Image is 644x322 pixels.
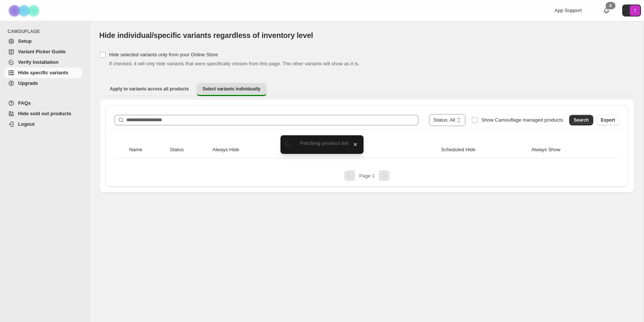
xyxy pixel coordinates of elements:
[5,47,82,57] a: Variant Picker Guide
[569,115,593,125] button: Search
[634,8,636,13] text: T
[210,141,283,158] th: Always Hide
[5,57,82,68] a: Verify Installation
[99,99,635,193] div: Select variants individually
[601,117,615,123] span: Export
[18,70,68,75] span: Hide specific variants
[5,119,82,129] a: Logout
[110,86,189,92] span: Apply to variants across all products
[18,59,59,65] span: Verify Installation
[5,36,82,47] a: Setup
[127,141,168,158] th: Name
[111,170,623,181] nav: Pagination
[622,5,641,17] button: Avatar with initials T
[481,117,563,123] span: Show Camouflage managed products
[5,78,82,89] a: Upgrade
[574,117,589,123] span: Search
[529,141,607,158] th: Always Show
[18,80,38,86] span: Upgrade
[203,86,261,92] span: Select variants individually
[439,141,529,158] th: Scheduled Hide
[8,29,85,35] span: CAMOUFLAGE
[630,5,640,16] span: Avatar with initials T
[18,49,65,54] span: Variant Picker Guide
[555,8,582,13] span: App Support
[18,100,31,106] span: FAQs
[104,83,195,95] button: Apply to variants across all products
[18,121,35,127] span: Logout
[18,38,32,44] span: Setup
[300,140,349,146] span: Fetching product list
[6,0,44,21] img: Camouflage
[197,83,267,96] button: Select variants individually
[109,52,218,57] span: Hide selected variants only from your Online Store
[99,31,313,39] span: Hide individual/specific variants regardless of inventory level
[5,68,82,78] a: Hide specific variants
[603,7,610,14] a: 0
[5,108,82,119] a: Hide sold out products
[109,61,359,66] span: If checked, it will only hide variants that were specifically chosen from this page. The other va...
[359,173,374,179] span: Page 1
[18,111,71,116] span: Hide sold out products
[168,141,210,158] th: Status
[596,115,620,125] button: Export
[606,2,615,9] div: 0
[5,98,82,108] a: FAQs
